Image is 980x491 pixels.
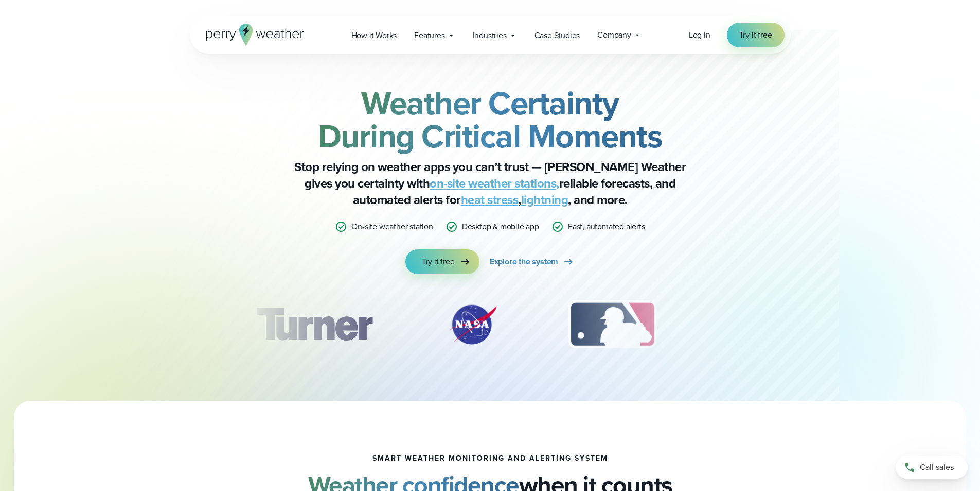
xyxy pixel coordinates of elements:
[461,191,519,209] a: heat stress
[414,29,444,42] span: Features
[716,299,798,350] div: 4 of 12
[689,29,710,41] a: Log in
[284,159,696,208] p: Stop relying on weather apps you can’t trust — [PERSON_NAME] Weather gives you certainty with rel...
[739,29,772,41] span: Try it free
[597,29,631,41] span: Company
[521,191,568,209] a: lightning
[558,299,667,350] img: MLB.svg
[437,299,509,350] div: 2 of 12
[241,299,387,350] img: Turner-Construction_1.svg
[241,299,387,350] div: 1 of 12
[490,249,575,274] a: Explore the system
[558,299,667,350] div: 3 of 12
[318,79,663,160] strong: Weather Certainty During Critical Moments
[437,299,509,350] img: NASA.svg
[462,221,539,233] p: Desktop & mobile app
[568,221,645,233] p: Fast, automated alerts
[534,29,580,42] span: Case Studies
[490,256,558,268] span: Explore the system
[430,174,559,193] a: on-site weather stations,
[351,221,433,233] p: On-site weather station
[405,249,479,274] a: Try it free
[716,299,798,350] img: PGA.svg
[422,256,455,268] span: Try it free
[473,29,507,42] span: Industries
[896,456,968,479] a: Call sales
[351,29,397,42] span: How it Works
[372,454,608,463] h1: smart weather monitoring and alerting system
[343,25,406,46] a: How it Works
[727,23,785,47] a: Try it free
[920,461,954,473] span: Call sales
[526,25,589,46] a: Case Studies
[241,299,739,355] div: slideshow
[689,29,710,41] span: Log in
